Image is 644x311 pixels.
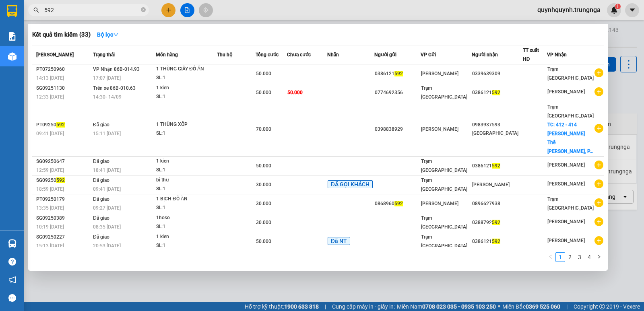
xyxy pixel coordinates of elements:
div: SG09250 [36,176,91,185]
img: warehouse-icon [8,52,17,61]
div: SL: 1 [156,222,217,231]
span: plus-circle [594,161,603,169]
div: 0386121 [472,89,522,97]
li: 3 [575,252,584,262]
span: Trên xe 86B-010.63 [93,85,136,91]
div: 1 BỊCH ĐỒ ĂN [156,195,217,204]
div: 0386121 [375,70,421,78]
span: plus-circle [594,217,603,226]
div: 0868960 [375,200,421,208]
span: 50.000 [256,163,271,169]
span: 70.000 [256,126,271,132]
span: TT xuất HĐ [523,47,539,62]
span: 14:30 - 14/09 [93,94,122,100]
span: [PERSON_NAME] [421,71,458,76]
span: Trạm [GEOGRAPHIC_DATA] [547,66,594,81]
span: 50.000 [287,90,303,95]
li: Previous Page [546,252,555,262]
strong: Bộ lọc [97,31,119,38]
span: Trạm [GEOGRAPHIC_DATA] [421,234,467,249]
span: plus-circle [594,68,603,77]
span: plus-circle [594,124,603,133]
span: 50.000 [256,239,271,244]
span: 08:35 [DATE] [93,224,121,230]
span: Người gửi [374,52,396,58]
span: 592 [56,122,65,128]
span: Chưa cước [287,52,311,58]
span: 17:07 [DATE] [93,75,121,81]
li: 2 [565,252,575,262]
span: plus-circle [594,87,603,96]
span: 09:27 [DATE] [93,205,121,211]
span: 592 [394,201,403,206]
div: SG09250227 [36,233,91,241]
div: SG09251130 [36,84,91,93]
li: 4 [584,252,594,262]
div: 0339639309 [472,70,522,78]
div: PT07250960 [36,65,91,74]
span: TC: 412 - 414 [PERSON_NAME] Thế [PERSON_NAME], P... [547,122,593,154]
span: 15:13 [DATE] [36,243,64,249]
div: 1 kien [156,233,217,241]
span: 15:11 [DATE] [93,131,121,136]
span: Trạng thái [93,52,115,58]
span: Đã giao [93,159,109,164]
a: 4 [585,253,594,262]
span: 592 [492,90,500,95]
span: 592 [492,220,500,225]
span: 12:33 [DATE] [36,94,64,100]
div: 0774692356 [375,89,421,97]
span: Đã giao [93,215,109,221]
a: 1 [556,253,565,262]
div: 0398838929 [375,125,421,134]
div: SL: 1 [156,241,217,250]
span: left [548,254,553,259]
button: Bộ lọcdown [91,28,125,41]
span: Người nhận [472,52,498,58]
div: bì thư [156,176,217,185]
div: SL: 1 [156,185,217,194]
div: SL: 1 [156,129,217,138]
span: Trạm [GEOGRAPHIC_DATA] [421,159,467,173]
span: 09:41 [DATE] [93,186,121,192]
input: Tìm tên, số ĐT hoặc mã đơn [44,6,139,14]
div: 1 kien [156,84,217,93]
span: VP Nhận [547,52,567,58]
span: 13:35 [DATE] [36,205,64,211]
span: search [33,7,39,13]
span: Đã giao [93,196,109,202]
button: right [594,252,604,262]
div: SG09250389 [36,214,91,222]
span: Trạm [GEOGRAPHIC_DATA] [421,85,467,100]
span: notification [8,276,16,284]
span: Đã giao [93,122,109,128]
span: 14:13 [DATE] [36,75,64,81]
a: 3 [575,253,584,262]
span: [PERSON_NAME] [421,126,458,132]
div: 0896627938 [472,200,522,208]
span: Đã giao [93,177,109,183]
span: [PERSON_NAME] [421,201,458,206]
span: down [113,32,119,37]
span: 20:53 [DATE] [93,243,121,249]
span: VP Nhận 86B-014.93 [93,66,140,72]
span: plus-circle [594,236,603,245]
span: [PERSON_NAME] [547,219,585,224]
span: plus-circle [594,179,603,188]
span: [PERSON_NAME] [547,89,585,95]
span: [PERSON_NAME] [547,162,585,168]
div: SG09250647 [36,157,91,166]
img: logo-vxr [7,5,17,17]
span: 592 [492,239,500,244]
div: SL: 1 [156,166,217,175]
span: 592 [394,71,403,76]
a: 2 [566,253,574,262]
span: message [8,294,16,302]
span: Đã NT [328,237,350,245]
div: 0386121 [472,237,522,246]
div: SL: 1 [156,74,217,82]
div: 0983937593 [472,121,522,129]
span: Tổng cước [256,52,279,58]
div: 0386121 [472,162,522,170]
span: close-circle [141,6,146,14]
